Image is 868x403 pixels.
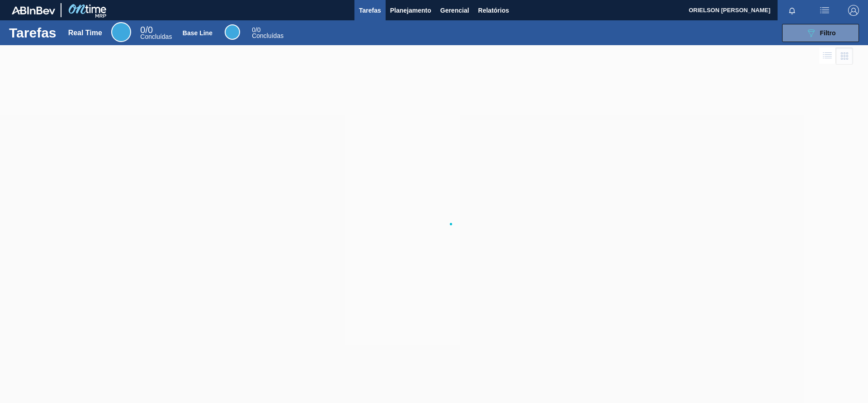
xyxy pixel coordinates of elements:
[225,24,240,40] div: Base Line
[440,5,469,16] span: Gerencial
[390,5,431,16] span: Planejamento
[140,25,145,35] span: 0
[778,4,807,17] button: Notificações
[140,33,172,40] span: Concluídas
[252,32,283,39] span: Concluídas
[68,29,102,37] div: Real Time
[359,5,381,16] span: Tarefas
[140,26,172,40] div: Real Time
[12,6,55,14] img: TNhmsLtSVTkK8tSr43FrP2fwEKptu5GPRR3wAAAABJRU5ErkJggg==
[183,29,212,37] div: Base Line
[848,5,859,16] img: Logout
[140,25,153,35] span: / 0
[111,22,131,42] div: Real Time
[819,5,830,16] img: userActions
[820,29,836,37] span: Filtro
[9,28,57,38] h1: Tarefas
[478,5,509,16] span: Relatórios
[252,26,255,33] span: 0
[252,26,260,33] span: / 0
[252,27,283,39] div: Base Line
[782,24,859,42] button: Filtro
